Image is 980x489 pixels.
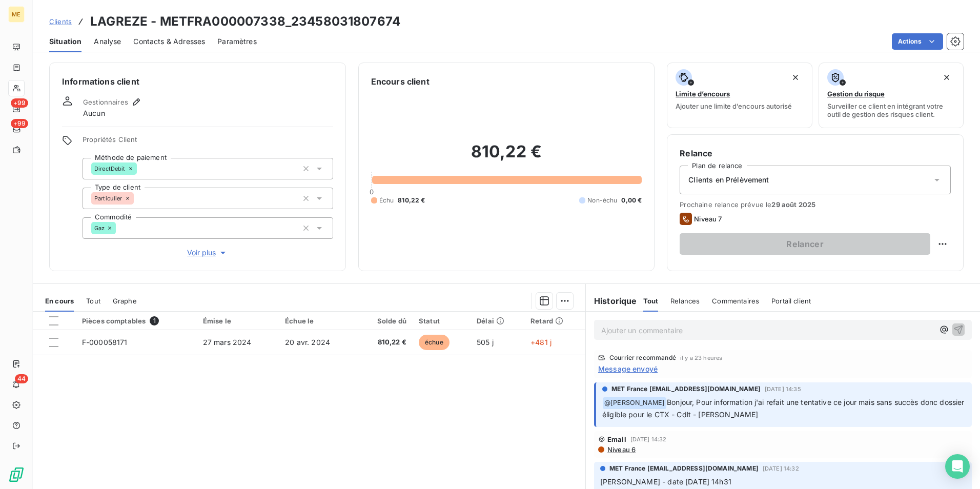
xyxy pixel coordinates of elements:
span: Voir plus [187,248,228,258]
span: Gestion du risque [827,90,885,98]
span: Prochaine relance prévue le [680,200,951,209]
span: Niveau 6 [606,445,636,454]
h3: LAGREZE - METFRA000007338_23458031807674 [90,12,400,31]
div: Statut [419,317,464,325]
button: Actions [892,33,943,50]
span: il y a 23 heures [680,355,722,361]
span: F-000058171 [82,338,128,347]
span: MET France [EMAIL_ADDRESS][DOMAIN_NAME] [611,384,761,394]
span: +99 [11,119,28,128]
span: Gestionnaires [83,98,128,106]
span: Ajouter une limite d’encours autorisé [676,102,792,110]
span: Email [607,435,626,443]
span: Clients en Prélèvement [688,175,769,185]
span: Analyse [94,36,121,47]
img: Logo LeanPay [8,466,25,483]
span: 44 [15,374,28,383]
div: Solde dû [362,317,406,325]
a: +99 [8,121,24,137]
h6: Relance [680,147,951,159]
span: Clients [49,17,72,26]
h6: Historique [586,295,637,307]
span: Tout [86,297,100,305]
h6: Informations client [62,75,333,88]
span: 810,22 € [362,337,406,348]
span: Particulier [94,195,122,201]
span: [DATE] 14:32 [763,465,799,472]
span: 27 mars 2024 [203,338,252,347]
span: Propriétés Client [83,135,333,150]
span: 0 [370,188,374,196]
div: Échue le [285,317,350,325]
span: Courrier recommandé [609,355,676,361]
button: Voir plus [83,247,333,258]
button: Gestion du risqueSurveiller ce client en intégrant votre outil de gestion des risques client. [819,63,964,128]
span: 0,00 € [621,196,642,205]
span: Paramètres [217,36,257,47]
div: Pièces comptables [82,316,191,325]
span: 1 [150,316,159,325]
div: ME [8,6,25,23]
span: Échu [379,196,394,205]
span: [PERSON_NAME] - date [DATE] 14h31 [600,477,731,486]
span: Message envoyé [598,363,658,374]
a: +99 [8,100,24,117]
span: 20 avr. 2024 [285,338,330,347]
span: Gaz [94,225,105,231]
span: Graphe [113,297,137,305]
span: [DATE] 14:32 [630,436,667,442]
div: Délai [477,317,518,325]
span: 29 août 2025 [771,200,815,209]
span: DirectDebit [94,166,126,172]
span: Non-échu [587,196,617,205]
span: @ [PERSON_NAME] [603,397,666,409]
span: Tout [643,297,659,305]
span: échue [419,335,450,350]
span: Situation [49,36,81,47]
input: Ajouter une valeur [116,223,124,233]
span: Surveiller ce client en intégrant votre outil de gestion des risques client. [827,102,955,118]
span: Niveau 7 [694,215,722,223]
button: Relancer [680,233,930,255]
span: En cours [45,297,74,305]
a: Clients [49,16,72,27]
div: Émise le [203,317,273,325]
span: [DATE] 14:35 [765,386,801,392]
span: Contacts & Adresses [133,36,205,47]
span: 810,22 € [398,196,425,205]
button: Limite d’encoursAjouter une limite d’encours autorisé [667,63,812,128]
input: Ajouter une valeur [137,164,145,173]
span: Commentaires [712,297,759,305]
span: 505 j [477,338,494,347]
span: +99 [11,98,28,108]
span: +481 j [530,338,552,347]
input: Ajouter une valeur [134,194,142,203]
span: Portail client [771,297,811,305]
div: Retard [530,317,579,325]
div: Open Intercom Messenger [945,454,970,479]
span: Aucun [83,108,105,118]
h6: Encours client [371,75,430,88]
span: MET France [EMAIL_ADDRESS][DOMAIN_NAME] [609,464,759,473]
span: Limite d’encours [676,90,730,98]
span: Bonjour, Pour information j'ai refait une tentative ce jour mais sans succès donc dossier éligibl... [602,398,967,419]
h2: 810,22 € [371,141,642,172]
span: Relances [670,297,700,305]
